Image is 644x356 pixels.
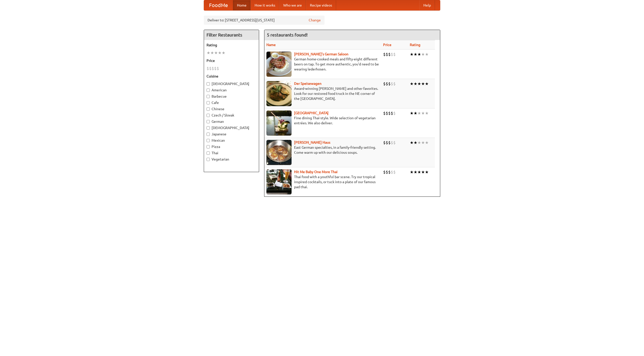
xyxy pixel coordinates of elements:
a: Hit Me Baby One More Thai [294,170,338,174]
li: ★ [414,110,417,116]
li: $ [393,140,396,145]
input: [DEMOGRAPHIC_DATA] [207,82,210,86]
label: Mexican [207,138,256,143]
h4: Filter Restaurants [204,30,259,40]
label: Thai [207,150,256,155]
li: $ [391,81,393,87]
input: [DEMOGRAPHIC_DATA] [207,126,210,130]
label: German [207,119,256,124]
li: $ [388,140,391,145]
p: Fine dining Thai-style. Wide selection of vegetarian entrées. We also deliver. [266,115,379,126]
li: $ [217,66,219,71]
div: Deliver to: [STREET_ADDRESS][US_STATE] [204,16,325,25]
a: FoodMe [204,0,233,10]
li: ★ [425,81,429,87]
img: esthers.jpg [266,52,292,77]
li: $ [212,66,214,71]
li: $ [388,81,391,87]
li: $ [383,52,386,57]
li: ★ [425,169,429,175]
a: Home [233,0,251,10]
label: American [207,88,256,93]
li: $ [391,52,393,57]
label: Japanese [207,132,256,137]
input: German [207,120,210,123]
li: $ [383,140,386,145]
input: American [207,89,210,92]
li: $ [388,169,391,175]
input: Mexican [207,139,210,142]
li: ★ [414,52,417,57]
li: ★ [410,110,414,116]
ng-pluralize: 5 restaurants found! [267,32,308,37]
a: [PERSON_NAME] Haus [294,140,330,144]
li: $ [391,140,393,145]
li: ★ [425,52,429,57]
label: Barbecue [207,94,256,99]
label: Cafe [207,100,256,105]
label: Pizza [207,144,256,149]
li: $ [391,169,393,175]
a: Help [419,0,435,10]
li: $ [391,110,393,116]
li: ★ [425,140,429,145]
li: $ [383,169,386,175]
label: Czech / Slovak [207,113,256,118]
a: [GEOGRAPHIC_DATA] [294,111,329,115]
li: ★ [417,169,421,175]
img: satay.jpg [266,110,292,136]
li: $ [386,81,388,87]
li: $ [383,81,386,87]
li: ★ [417,81,421,87]
li: ★ [421,169,425,175]
a: Rating [410,43,420,47]
li: ★ [210,50,214,56]
li: ★ [218,50,222,56]
label: [DEMOGRAPHIC_DATA] [207,81,256,86]
h5: Price [207,58,256,63]
li: $ [393,81,396,87]
li: ★ [410,140,414,145]
a: Change [309,18,321,23]
a: [PERSON_NAME]'s German Saloon [294,52,348,56]
li: $ [393,169,396,175]
input: Pizza [207,145,210,148]
li: ★ [417,140,421,145]
li: ★ [214,50,218,56]
li: $ [386,140,388,145]
li: ★ [421,110,425,116]
li: $ [383,110,386,116]
img: babythai.jpg [266,169,292,194]
li: $ [214,66,217,71]
li: $ [386,52,388,57]
a: How it works [251,0,279,10]
li: ★ [414,169,417,175]
li: $ [388,52,391,57]
li: $ [393,110,396,116]
a: Recipe videos [306,0,336,10]
input: Cafe [207,101,210,104]
img: speisewagen.jpg [266,81,292,106]
h5: Rating [207,43,256,48]
li: $ [207,66,209,71]
li: ★ [222,50,225,56]
li: ★ [421,52,425,57]
li: ★ [410,169,414,175]
h5: Cuisine [207,74,256,79]
p: East German specialties, in a family-friendly setting. Come warm up with our delicious soups. [266,145,379,155]
li: $ [393,52,396,57]
a: Price [383,43,391,47]
input: Japanese [207,133,210,136]
a: Der Speisewagen [294,82,321,86]
li: $ [209,66,212,71]
a: Name [266,43,276,47]
li: $ [386,110,388,116]
li: ★ [421,140,425,145]
li: ★ [410,81,414,87]
input: Thai [207,151,210,155]
li: ★ [417,52,421,57]
input: Barbecue [207,95,210,98]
